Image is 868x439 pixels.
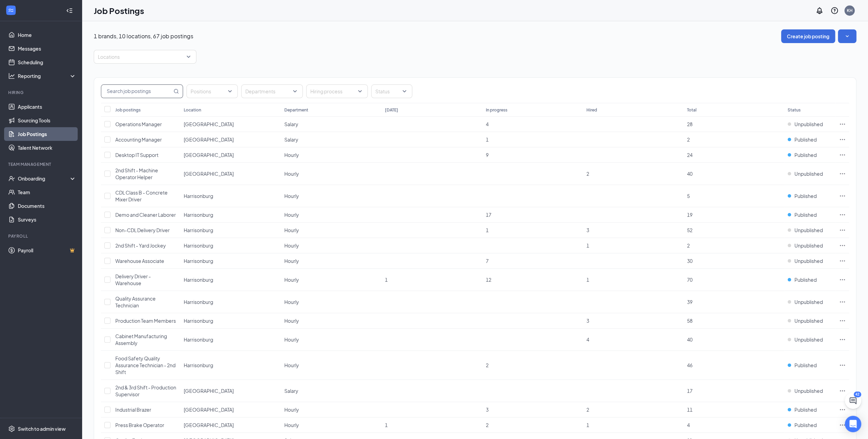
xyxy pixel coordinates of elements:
span: 4 [485,121,488,127]
span: 58 [687,318,692,324]
svg: MagnifyingGlass [173,89,179,94]
svg: Ellipses [839,336,846,343]
td: Dayton [180,117,281,132]
td: Harrisonburg [180,185,281,207]
span: 24 [687,152,692,158]
td: Hourly [281,207,381,223]
p: 1 brands, 10 locations, 67 job postings [94,32,193,40]
svg: Ellipses [839,317,846,324]
td: Salary [281,380,381,402]
a: Applicants [18,100,76,114]
td: Hourly [281,269,381,291]
span: Delivery Driver - Warehouse [115,273,151,286]
td: Fairfield [180,163,281,185]
span: Unpublished [794,387,823,394]
svg: Ellipses [839,422,846,428]
svg: Ellipses [839,406,846,413]
td: Hourly [281,185,381,207]
span: 1 [385,422,388,428]
td: Hourly [281,147,381,163]
span: Production Team Members [115,318,176,324]
a: Scheduling [18,55,76,69]
span: Cabinet Manufacturing Assembly [115,333,167,346]
span: Harrisonburg [184,242,213,249]
span: Hourly [284,299,299,305]
span: Published [794,211,817,218]
span: 39 [687,299,692,305]
span: [GEOGRAPHIC_DATA] [184,121,234,127]
th: Status [784,103,835,117]
div: Job postings [115,107,141,113]
td: Harrisonburg [180,291,281,313]
span: [GEOGRAPHIC_DATA] [184,422,234,428]
span: Published [794,406,817,413]
svg: Ellipses [839,136,846,143]
div: Open Intercom Messenger [845,416,861,432]
td: Salary [281,132,381,147]
a: Sourcing Tools [18,114,76,127]
div: 42 [854,391,861,397]
td: Dayton [180,132,281,147]
span: Published [794,192,817,199]
svg: Ellipses [839,211,846,218]
span: Unpublished [794,317,823,324]
span: 40 [687,171,692,177]
span: Salary [284,121,298,127]
span: 3 [485,407,488,413]
span: Unpublished [794,121,823,128]
th: In progress [482,103,583,117]
span: 2nd Shift - Machine Operator Helper [115,167,158,180]
svg: Ellipses [839,387,846,394]
span: 2 [687,136,690,143]
td: Salary [281,117,381,132]
span: Hourly [284,422,299,428]
svg: Ellipses [839,276,846,283]
span: 4 [687,422,690,428]
span: Harrisonburg [184,362,213,368]
a: Documents [18,199,76,213]
td: Lexington [180,417,281,433]
span: 1 [586,242,589,249]
div: Onboarding [18,175,70,182]
span: Harrisonburg [184,336,213,343]
div: Reporting [18,72,77,79]
svg: Ellipses [839,257,846,264]
span: 3 [586,318,589,324]
span: [GEOGRAPHIC_DATA] [184,152,234,158]
td: Harrisonburg [180,238,281,253]
span: 1 [586,422,589,428]
span: Harrisonburg [184,318,213,324]
span: Harrisonburg [184,227,213,233]
span: 2 [586,171,589,177]
div: Payroll [8,233,75,239]
svg: Ellipses [839,242,846,249]
span: Unpublished [794,242,823,249]
svg: Analysis [8,72,15,79]
td: Harrisonburg [180,329,281,351]
td: Hourly [281,238,381,253]
span: Hourly [284,242,299,249]
span: 70 [687,277,692,283]
th: Total [684,103,784,117]
svg: Settings [8,425,15,432]
span: [GEOGRAPHIC_DATA] [184,171,234,177]
td: Hourly [281,313,381,329]
td: Harrisonburg [180,269,281,291]
span: 2 [485,362,488,368]
span: Accounting Manager [115,136,162,143]
td: Harrisonburg [180,207,281,223]
span: Hourly [284,318,299,324]
td: Harrisonburg [180,223,281,238]
td: Lexington [180,380,281,402]
span: 12 [485,277,491,283]
span: Hourly [284,362,299,368]
span: Quality Assurance Technician [115,295,156,308]
td: Hourly [281,223,381,238]
div: Location [184,107,201,113]
td: Harrisonburg [180,351,281,380]
div: KH [847,8,853,13]
span: Press Brake Operator [115,422,164,428]
td: Hourly [281,329,381,351]
a: Messages [18,42,76,55]
td: Hourly [281,253,381,269]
